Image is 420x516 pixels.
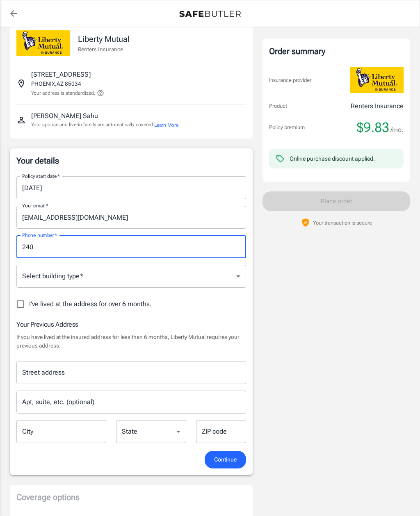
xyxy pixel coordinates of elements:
button: Continue [205,451,246,468]
label: Policy start date [22,173,60,180]
p: Product [269,102,287,110]
p: Policy premium [269,123,305,132]
input: Choose date, selected date is Aug 27, 2025 [16,176,240,199]
p: Insurance provider [269,76,311,84]
input: Enter email [16,206,246,229]
h6: Your Previous Address [16,319,246,330]
p: Your address is standardized. [31,89,95,97]
p: [PERSON_NAME] Sahu [31,111,98,121]
input: Enter number [16,235,246,258]
p: Renters Insurance [78,45,130,53]
span: I've lived at the address for over 6 months. [29,299,152,309]
div: Order summary [269,45,404,57]
div: Online purchase discount applied. [290,155,375,163]
button: Learn More [154,121,178,129]
img: Liberty Mutual [350,67,404,93]
img: Liberty Mutual [16,30,70,56]
p: If you have lived at the insured address for less than 6 months, Liberty Mutual requires your pre... [16,333,246,350]
p: Your spouse and live-in family are automatically covered. [31,121,178,129]
svg: Insured address [16,79,26,89]
img: Back to quotes [179,11,241,17]
span: $9.83 [357,119,389,136]
svg: Insured person [16,115,26,125]
p: Renters Insurance [351,101,404,111]
label: Your email [22,202,48,209]
p: PHOENIX , AZ 85034 [31,80,81,88]
p: Your details [16,155,246,166]
p: Liberty Mutual [78,33,130,45]
p: [STREET_ADDRESS] [31,70,91,80]
label: Phone number [22,232,57,239]
a: back to quotes [5,5,22,22]
p: Your transaction is secure [313,219,372,227]
span: /mo. [390,124,404,136]
span: Continue [214,455,237,465]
